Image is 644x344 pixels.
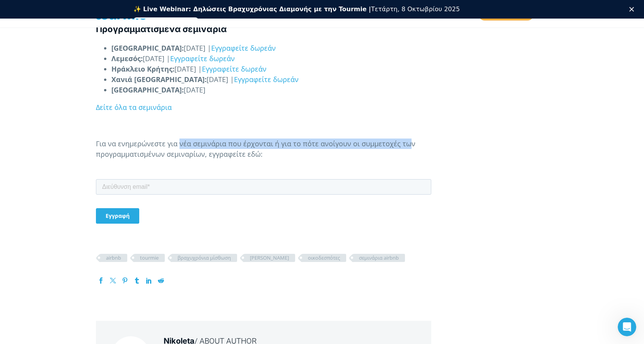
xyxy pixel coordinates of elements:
[618,318,636,336] iframe: Intercom live chat
[111,85,431,95] li: [DATE]
[133,17,199,27] a: Εγγραφείτε δωρεάν
[202,64,266,74] a: Εγγραφείτε δωρεάν
[111,43,431,53] li: [DATE] |
[100,254,127,262] a: airbnb
[96,139,431,159] p: Για να ενημερώνεστε για νέα σεμινάρια που έρχονται ή για το πότε ανοίγουν οι συμμετοχές των προγρ...
[111,74,431,85] li: [DATE] |
[629,7,637,12] div: Κλείσιμο
[96,103,172,112] a: Δείτε όλα τα σεμινάρια
[133,5,371,13] b: ✨ Live Webinar: Δηλώσεις Βραχυχρόνιας Διαμονής με την Tourmie |
[122,277,128,284] a: Pinterest
[146,277,152,284] a: LinkedIn
[111,43,184,53] strong: [GEOGRAPHIC_DATA]:
[158,277,164,284] a: Reddit
[111,75,207,84] strong: Χανιά [GEOGRAPHIC_DATA]:
[234,75,299,84] a: Εγγραφείτε δωρεάν
[111,64,174,74] strong: Ηράκλειο Κρήτης:
[171,254,237,262] a: βραχυχρόνια μίσθωση
[111,53,431,64] li: [DATE] |
[353,254,405,262] a: σεμινάρια airbnb
[111,85,184,94] strong: [GEOGRAPHIC_DATA]:
[98,277,104,284] a: Facebook
[96,178,431,229] iframe: Form 0
[302,254,346,262] a: οικοδεσπότες
[96,24,227,34] strong: Προγραμματισμένα σεμινάρια
[170,54,235,63] a: Εγγραφείτε δωρεάν
[111,64,431,74] li: [DATE] |
[110,277,116,284] a: Twitter
[134,254,165,262] a: tourmie
[211,43,276,53] a: Εγγραφείτε δωρεάν
[134,277,140,284] a: Tumblr
[111,54,143,63] strong: Λεμεσός:
[244,254,295,262] a: [PERSON_NAME]
[133,5,460,13] div: Τετάρτη, 8 Οκτωβρίου 2025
